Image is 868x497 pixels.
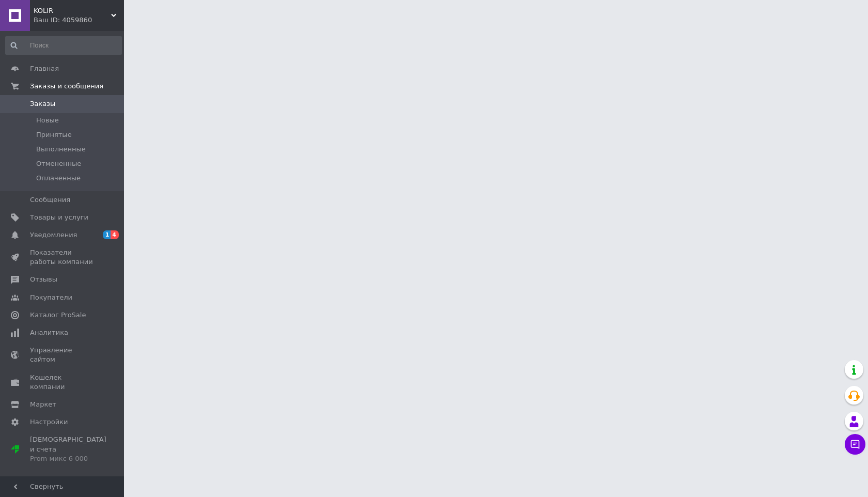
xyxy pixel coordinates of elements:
[36,116,59,125] span: Новые
[845,434,865,455] button: Чат с покупателем
[30,373,96,392] span: Кошелек компании
[30,435,106,463] span: [DEMOGRAPHIC_DATA] и счета
[30,454,106,463] div: Prom микс 6 000
[30,213,88,222] span: Товары и услуги
[30,417,68,427] span: Настройки
[111,230,119,239] span: 4
[30,400,56,409] span: Маркет
[30,195,70,205] span: Сообщения
[30,64,59,73] span: Главная
[36,159,81,168] span: Отмененные
[30,328,68,337] span: Аналитика
[30,248,96,267] span: Показатели работы компании
[30,275,57,284] span: Отзывы
[36,130,72,139] span: Принятые
[30,82,103,91] span: Заказы и сообщения
[30,346,96,364] span: Управление сайтом
[30,310,86,320] span: Каталог ProSale
[30,230,77,240] span: Уведомления
[34,6,111,15] span: KOLIR
[36,174,81,183] span: Оплаченные
[30,99,55,108] span: Заказы
[36,145,86,154] span: Выполненные
[5,36,122,55] input: Поиск
[34,15,124,25] div: Ваш ID: 4059860
[30,293,72,302] span: Покупатели
[103,230,111,239] span: 1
